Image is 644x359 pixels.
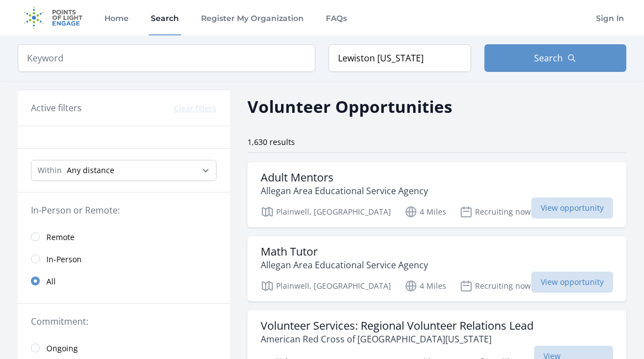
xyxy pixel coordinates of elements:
[18,270,230,292] a: All
[329,44,471,72] input: Location
[247,162,626,227] a: Adult Mentors Allegan Area Educational Service Agency Plainwell, [GEOGRAPHIC_DATA] 4 Miles Recrui...
[46,254,82,265] span: In-Person
[46,276,56,287] span: All
[531,272,613,293] span: View opportunity
[18,44,315,72] input: Keyword
[261,332,534,346] p: American Red Cross of [GEOGRAPHIC_DATA][US_STATE]
[404,279,446,293] p: 4 Miles
[460,205,531,218] p: Recruiting now
[247,94,452,119] h2: Volunteer Opportunities
[31,204,217,217] legend: In-Person or Remote:
[247,236,626,301] a: Math Tutor Allegan Area Educational Service Agency Plainwell, [GEOGRAPHIC_DATA] 4 Miles Recruitin...
[174,103,217,114] button: Clear filters
[31,101,82,115] h3: Active filters
[531,197,613,218] span: View opportunity
[31,315,217,328] legend: Commitment:
[460,279,531,293] p: Recruiting now
[247,137,295,147] span: 1,630 results
[261,258,428,272] p: Allegan Area Educational Service Agency
[261,171,428,184] h3: Adult Mentors
[261,319,534,332] h3: Volunteer Services: Regional Volunteer Relations Lead
[46,343,78,354] span: Ongoing
[261,184,428,197] p: Allegan Area Educational Service Agency
[18,337,230,359] a: Ongoing
[46,232,75,243] span: Remote
[534,51,563,65] span: Search
[484,44,627,72] button: Search
[18,226,230,248] a: Remote
[261,279,391,293] p: Plainwell, [GEOGRAPHIC_DATA]
[261,205,391,218] p: Plainwell, [GEOGRAPHIC_DATA]
[31,160,217,181] select: Search Radius
[18,248,230,270] a: In-Person
[404,205,446,218] p: 4 Miles
[261,245,428,258] h3: Math Tutor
